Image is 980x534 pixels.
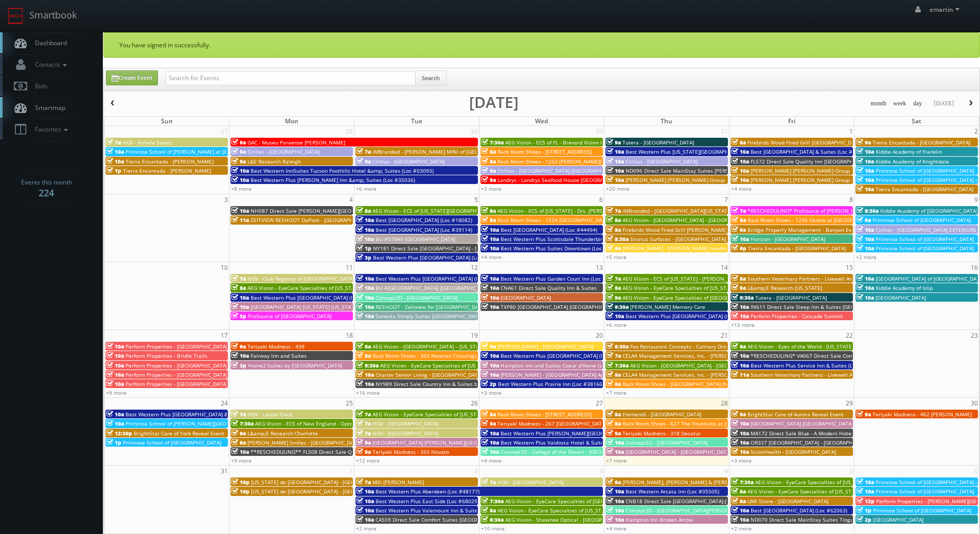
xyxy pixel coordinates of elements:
span: 7a [357,420,371,427]
span: 8a [482,411,496,418]
span: emartin [930,5,963,14]
a: +6 more [356,185,377,192]
span: 10a [106,371,124,378]
span: 8a [357,343,371,350]
span: 10a [607,176,624,183]
span: 7:30a [482,139,504,146]
span: L&amp;E Research [US_STATE] [747,284,822,291]
span: *RESCHEDULING* VA067 Direct Sale Comfort Suites [GEOGRAPHIC_DATA] [751,352,931,359]
span: 9a [607,430,621,437]
span: [PERSON_NAME] [PERSON_NAME] Group - [PERSON_NAME] - 712 [PERSON_NAME] Trove [PERSON_NAME] [626,176,884,183]
span: Tutera - [GEOGRAPHIC_DATA] [755,294,827,301]
span: 1p [106,439,121,446]
span: 10a [857,294,874,301]
span: 8a [732,139,746,146]
span: 10a [231,294,249,301]
span: 10a [482,371,499,378]
span: Best [GEOGRAPHIC_DATA] & Suites (Loc #37117) [751,148,869,155]
span: Tutera - [GEOGRAPHIC_DATA] [622,139,694,146]
input: Search for Events [166,71,416,85]
span: 9a [732,284,746,291]
span: 10a [607,312,624,320]
span: 10a [231,176,249,183]
span: 7a [607,352,621,359]
a: +4 more [481,253,502,261]
span: 8a [482,148,496,155]
a: +9 more [106,389,127,396]
span: 10a [482,362,499,369]
span: Teriyaki Madness - 318 Decatur [622,430,701,437]
span: 10a [857,235,874,243]
span: Best Western Plus [GEOGRAPHIC_DATA] (Loc #05665) [626,312,756,320]
span: BU #07840 [GEOGRAPHIC_DATA] [376,235,455,243]
span: Primrose School of [GEOGRAPHIC_DATA] [872,216,971,224]
span: 10a [231,352,249,359]
span: Best Western Plus Scottsdale Thunderbird Suites (Loc #03156) [501,235,656,243]
span: 7a [732,207,746,214]
span: AEG Vision - EyeCare Specialties of [US_STATE][PERSON_NAME] Eyecare Associates [380,362,584,369]
span: AEG Vision - [GEOGRAPHIC_DATA] – [US_STATE][GEOGRAPHIC_DATA]. ([GEOGRAPHIC_DATA]) [372,343,594,350]
span: Perform Properties - [GEOGRAPHIC_DATA] [126,380,227,388]
span: MA172 Direct Sale Blue - A Modern Hotel, Ascend Hotel Collection [751,430,915,437]
span: Best Western Plus [GEOGRAPHIC_DATA] (Loc #48184) [251,294,381,301]
span: 10a [357,312,374,320]
span: 9a [607,139,621,146]
a: +15 more [731,321,755,328]
span: 10a [857,226,874,233]
span: 10a [857,275,874,282]
span: 10a [106,362,124,369]
span: ND096 Direct Sale MainStay Suites [PERSON_NAME] [626,167,755,174]
span: CELA4 Management Services, Inc. - [PERSON_NAME] Hyundai [622,352,773,359]
span: Perform Properties - Cascade Summit [751,312,843,320]
span: iMBranded - [PERSON_NAME] MINI of [GEOGRAPHIC_DATA] [372,148,516,155]
span: AEG Vision - EyeCare Specialties of [US_STATE] – [PERSON_NAME] Eye Care [372,411,557,418]
span: 12:30p [106,430,132,437]
img: smartbook-logo.png [8,8,24,24]
span: GAC - Museu Paraense [PERSON_NAME] [247,139,345,146]
span: Primrose School of [PERSON_NAME][GEOGRAPHIC_DATA] [126,420,264,427]
span: Concept3D - [GEOGRAPHIC_DATA] [376,294,457,301]
span: HGV - Kohala Suites [122,139,172,146]
span: 10a [106,148,124,155]
span: Primrose School of [GEOGRAPHIC_DATA] [876,245,974,252]
span: Cirillas - [GEOGRAPHIC_DATA] [372,158,444,165]
span: IN611 Direct Sale Sleep Inn & Suites [GEOGRAPHIC_DATA] [751,303,893,310]
span: 8a [607,380,621,388]
span: 10a [357,226,374,233]
span: iMBranded - [GEOGRAPHIC_DATA][US_STATE] Toyota [622,207,751,214]
span: Best Western Plus [GEOGRAPHIC_DATA] (Loc #05385) [373,254,504,261]
span: Kiddie Academy of Islip [876,284,933,291]
span: Perform Properties - Bridle Trails [126,352,207,359]
span: BU #[GEOGRAPHIC_DATA] ([GEOGRAPHIC_DATA]) [376,284,493,291]
span: HGV - Club Regency of [GEOGRAPHIC_DATA] [247,275,354,282]
span: BrightStar Care of Aurora Reveal Event [747,411,844,418]
span: Favorites [30,125,70,134]
span: 10a [231,303,249,310]
span: Firebirds Wood Fired Grill [GEOGRAPHIC_DATA] [747,139,862,146]
a: +7 more [606,389,627,396]
span: [PERSON_NAME] - [PERSON_NAME] London Avalon [622,245,746,252]
span: 10a [106,420,124,427]
span: 10a [106,411,124,418]
span: 9:30a [607,303,629,310]
span: 7a [607,275,621,282]
span: Horizon - [GEOGRAPHIC_DATA] [751,235,825,243]
span: AEG Vision - [GEOGRAPHIC_DATA] - [GEOGRAPHIC_DATA] [622,216,759,224]
span: 9a [857,139,871,146]
span: AEG Vision - Eyes of the World - [US_STATE][GEOGRAPHIC_DATA] [747,343,904,350]
span: AEG Vision - EyeCare Specialties of [GEOGRAPHIC_DATA] - Medfield Eye Associates [622,294,825,301]
a: +6 more [606,321,627,328]
span: Tierra Encantada - [GEOGRAPHIC_DATA] [872,139,970,146]
span: [GEOGRAPHIC_DATA] [876,294,926,301]
span: 8a [357,207,371,214]
span: 9a [231,148,246,155]
a: +3 more [481,389,502,396]
span: 6p [732,245,746,252]
span: 10a [357,284,374,291]
span: 9a [357,439,371,446]
span: 8:30a [357,362,379,369]
span: 10a [357,235,374,243]
span: Best [GEOGRAPHIC_DATA] (Loc #44494) [501,226,597,233]
span: Perform Properties - [GEOGRAPHIC_DATA] [126,362,227,369]
span: Best Western Plus Service Inn & Suites (Loc #61094) WHITE GLOVE [751,362,916,369]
